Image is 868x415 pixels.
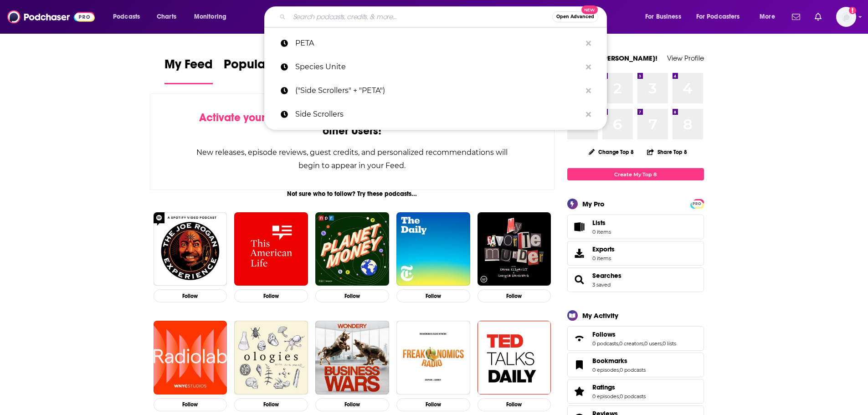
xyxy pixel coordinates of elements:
[639,10,693,24] button: open menu
[592,255,615,261] span: 0 items
[567,326,704,351] span: Follows
[570,385,589,398] a: Ratings
[315,212,389,286] img: Planet Money
[592,367,619,373] a: 0 episodes
[157,10,176,23] span: Charts
[264,102,607,126] a: Side Scrollers
[234,212,308,286] img: This American Life
[592,330,676,338] a: Follows
[552,11,598,22] button: Open AdvancedNew
[315,321,389,395] img: Business Wars
[644,340,662,347] a: 0 users
[692,200,703,207] a: PRO
[667,54,704,62] a: View Profile
[151,10,182,24] a: Charts
[7,8,95,26] img: Podchaser - Follow, Share and Rate Podcasts
[567,353,704,377] span: Bookmarks
[582,200,605,208] div: My Pro
[570,359,589,371] a: Bookmarks
[315,398,389,411] button: Follow
[154,398,227,411] button: Follow
[234,289,308,302] button: Follow
[224,56,301,77] span: Popular Feed
[315,289,389,302] button: Follow
[295,102,581,126] p: Side Scrollers
[592,229,611,235] span: 0 items
[478,212,551,286] img: My Favorite Murder with Karen Kilgariff and Georgia Hardstark
[164,56,213,77] span: My Feed
[295,55,581,79] p: Species Unite
[760,10,775,23] span: More
[194,10,226,23] span: Monitoring
[107,10,152,24] button: open menu
[570,247,589,260] span: Exports
[645,10,681,23] span: For Business
[567,168,704,180] a: Create My Top 8
[556,15,594,19] span: Open Advanced
[836,7,856,27] span: Logged in as WesBurdett
[234,398,308,411] button: Follow
[592,272,621,280] a: Searches
[224,56,301,84] a: Popular Feed
[164,56,213,84] a: My Feed
[150,190,555,198] div: Not sure who to follow? Try these podcasts...
[289,10,552,24] input: Search podcasts, credits, & more...
[592,219,611,227] span: Lists
[567,215,704,239] a: Lists
[264,79,607,102] a: ("Side Scrollers" + "PETA")
[592,340,618,347] a: 0 podcasts
[154,212,227,286] img: The Joe Rogan Experience
[647,143,688,161] button: Share Top 8
[788,9,804,25] a: Show notifications dropdown
[478,289,551,302] button: Follow
[234,321,308,395] img: Ologies with Alie Ward
[692,200,703,207] span: PRO
[592,393,619,400] a: 0 episodes
[619,367,620,373] span: ,
[592,383,646,391] a: Ratings
[567,54,657,62] a: Welcome [PERSON_NAME]!
[478,321,551,395] img: TED Talks Daily
[567,379,704,404] span: Ratings
[154,289,227,302] button: Follow
[396,321,470,395] img: Freakonomics Radio
[273,6,616,27] div: Search podcasts, credits, & more...
[592,357,627,365] span: Bookmarks
[196,111,509,138] div: by following Podcasts, Creators, Lists, and other Users!
[643,340,644,347] span: ,
[113,10,140,23] span: Podcasts
[690,10,753,24] button: open menu
[199,111,293,124] span: Activate your Feed
[264,31,607,55] a: PETA
[396,212,470,286] img: The Daily
[849,7,856,14] svg: Add a profile image
[592,282,611,288] a: 3 saved
[620,393,646,400] a: 0 podcasts
[663,340,676,347] a: 0 lists
[478,398,551,411] button: Follow
[154,321,227,395] a: Radiolab
[592,357,646,365] a: Bookmarks
[264,55,607,79] a: Species Unite
[295,31,581,55] p: PETA
[295,79,581,102] p: ("Side Scrollers" + "PETA")
[570,273,589,286] a: Searches
[567,241,704,266] a: Exports
[619,393,620,400] span: ,
[196,146,509,172] div: New releases, episode reviews, guest credits, and personalized recommendations will begin to appe...
[567,267,704,292] span: Searches
[592,383,615,391] span: Ratings
[811,9,825,25] a: Show notifications dropdown
[592,219,606,227] span: Lists
[836,7,856,27] button: Show profile menu
[836,7,856,27] img: User Profile
[582,311,618,320] div: My Activity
